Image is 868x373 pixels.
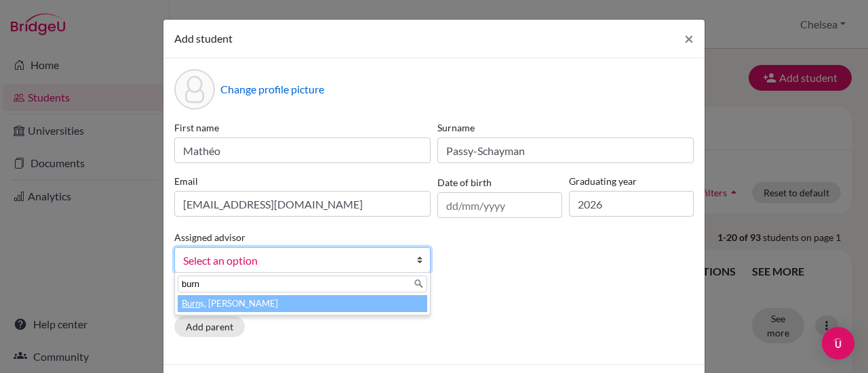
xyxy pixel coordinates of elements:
button: Close [673,20,705,58]
label: Surname [437,120,694,135]
span: Select an option [183,252,404,269]
li: s, [PERSON_NAME] [178,295,427,312]
span: × [684,28,694,48]
label: First name [174,120,431,135]
label: Date of birth [437,175,492,190]
div: Profile picture [174,69,215,110]
em: Burn [182,298,200,309]
label: Email [174,174,431,188]
label: Graduating year [569,174,694,188]
p: Parents [174,294,694,311]
span: Add student [174,32,233,45]
div: Open Intercom Messenger [822,327,854,359]
input: dd/mm/yyyy [437,192,562,218]
button: Add parent [174,316,245,337]
label: Assigned advisor [174,230,245,244]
